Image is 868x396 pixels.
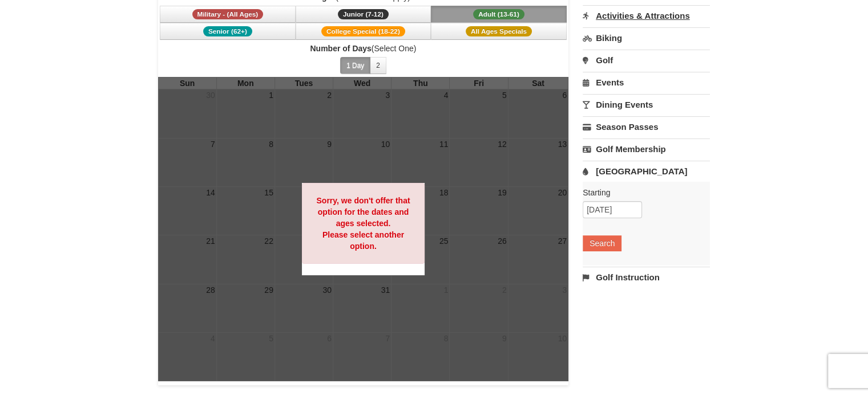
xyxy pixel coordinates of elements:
[583,5,710,26] a: Activities & Attractions
[338,9,389,19] span: Junior (7-12)
[296,6,431,23] button: Junior (7-12)
[583,235,621,251] button: Search
[321,26,405,36] span: College Special (18-22)
[192,9,264,19] span: Military - (All Ages)
[583,72,710,93] a: Events
[583,161,710,182] a: [GEOGRAPHIC_DATA]
[203,26,252,36] span: Senior (62+)
[583,50,710,71] a: Golf
[160,23,296,40] button: Senior (62+)
[310,44,371,53] strong: Number of Days
[583,267,710,288] a: Golf Instruction
[316,196,410,251] strong: Sorry, we don't offer that option for the dates and ages selected. Please select another option.
[583,27,710,48] a: Biking
[370,57,386,74] button: 2
[583,138,710,160] a: Golf Membership
[583,94,710,115] a: Dining Events
[473,9,524,19] span: Adult (13-61)
[340,57,370,74] button: 1 Day
[431,6,567,23] button: Adult (13-61)
[583,116,710,137] a: Season Passes
[158,43,569,54] label: (Select One)
[431,23,567,40] button: All Ages Specials
[160,6,296,23] button: Military - (All Ages)
[296,23,431,40] button: College Special (18-22)
[466,26,532,36] span: All Ages Specials
[583,187,701,198] label: Starting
